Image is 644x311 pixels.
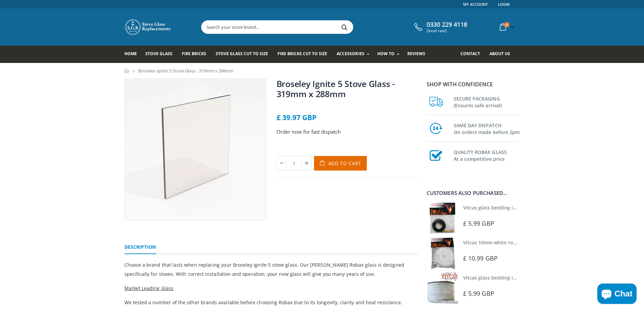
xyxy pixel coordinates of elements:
[145,51,172,57] span: Stove Glass
[427,237,458,269] img: Vitcas white rope, glue and gloves kit 10mm
[124,19,172,36] img: Stove Glass Replacement
[125,79,266,220] img: squarestoveglass_7b40f5ee-80ed-438f-a3a4-a87908a60eed_800x_crop_center.webp
[460,46,485,63] a: Contact
[337,51,364,57] span: Accessories
[277,78,395,99] a: Broseley Ignite 5 Stove Glass - 319mm x 288mm
[124,285,173,291] span: Market Leading Glass
[124,46,142,63] a: Home
[182,46,211,63] a: Fire Bricks
[412,21,467,33] a: 0330 229 4118 (local rate)
[427,272,458,304] img: Vitcas stove glass bedding in tape
[427,80,520,88] p: Shop with confidence
[463,239,596,246] a: Vitcas 10mm white rope kit - includes rope seal and glue!
[328,160,362,166] span: Add to Cart
[504,22,509,27] span: 0
[124,241,156,254] a: Description
[497,20,515,34] a: 0
[277,128,419,136] p: Order now for fast dispatch
[124,299,402,306] span: We tested a number of the other brands available before choosing Robax due to its longevity, clar...
[407,51,425,57] span: Reviews
[216,46,273,63] a: Stove Glass Cut To Size
[377,46,403,63] a: How To
[124,262,404,277] span: Choose a brand that lasts when replacing your Broseley Ignite 5 stove glass. Our [PERSON_NAME] Ro...
[463,254,498,262] span: £ 10.99 GBP
[427,28,467,33] span: (local rate)
[427,202,458,234] img: Vitcas stove glass bedding in tape
[460,51,480,57] span: Contact
[337,21,352,34] button: Search
[454,121,520,136] h3: SAME DAY DISPATCH On orders made before 2pm
[138,68,234,74] span: Broseley Ignite 5 Stove Glass - 319mm x 288mm
[314,156,367,171] button: Add to Cart
[407,46,430,63] a: Reviews
[145,46,177,63] a: Stove Glass
[454,148,520,162] h3: QUALITY ROBAX GLASS At a competitive price
[463,274,607,281] a: Vitcas glass bedding in tape - 2mm x 15mm x 2 meters (White)
[216,51,268,57] span: Stove Glass Cut To Size
[454,94,520,109] h3: SECURE PACKAGING (Ensures safe arrival)
[427,191,520,196] div: Customers also purchased...
[463,204,589,211] a: Vitcas glass bedding in tape - 2mm x 10mm x 2 meters
[278,46,332,63] a: Fire Bricks Cut To Size
[277,113,316,122] span: £ 39.97 GBP
[490,51,510,57] span: About us
[427,21,467,28] span: 0330 229 4118
[337,46,373,63] a: Accessories
[490,46,515,63] a: About us
[278,51,327,57] span: Fire Bricks Cut To Size
[377,51,395,57] span: How To
[201,21,429,34] input: Search your stove brand...
[595,284,639,306] inbox-online-store-chat: Shopify online store chat
[124,69,129,73] a: Home
[124,51,137,57] span: Home
[463,289,494,297] span: £ 5.99 GBP
[463,219,494,227] span: £ 5.99 GBP
[182,51,206,57] span: Fire Bricks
